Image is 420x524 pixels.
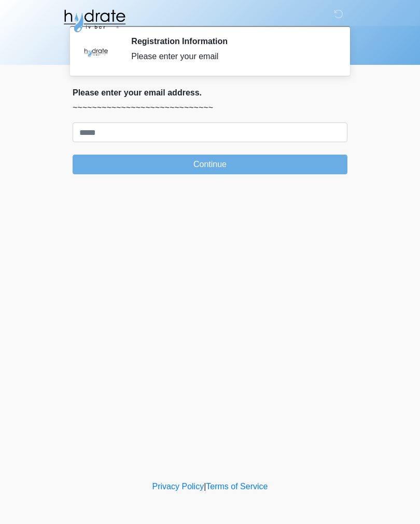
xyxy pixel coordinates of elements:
[206,482,268,491] a: Terms of Service
[73,88,347,98] h2: Please enter your email address.
[62,8,127,34] img: Hydrate IV Bar - Fort Collins Logo
[80,36,111,67] img: Agent Avatar
[73,155,347,174] button: Continue
[204,482,206,491] a: |
[152,482,204,491] a: Privacy Policy
[131,50,332,63] div: Please enter your email
[73,102,347,114] p: ~~~~~~~~~~~~~~~~~~~~~~~~~~~~~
